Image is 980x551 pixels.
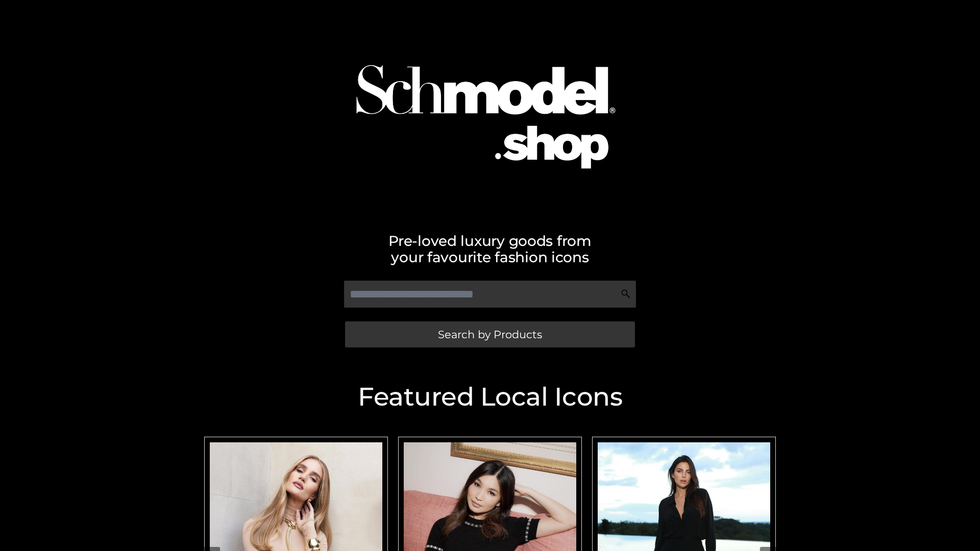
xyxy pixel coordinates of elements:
img: Search Icon [621,289,631,299]
span: Search by Products [438,329,542,340]
h2: Pre-loved luxury goods from your favourite fashion icons [199,233,781,265]
h2: Featured Local Icons​ [199,384,781,410]
a: Search by Products [345,321,635,347]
